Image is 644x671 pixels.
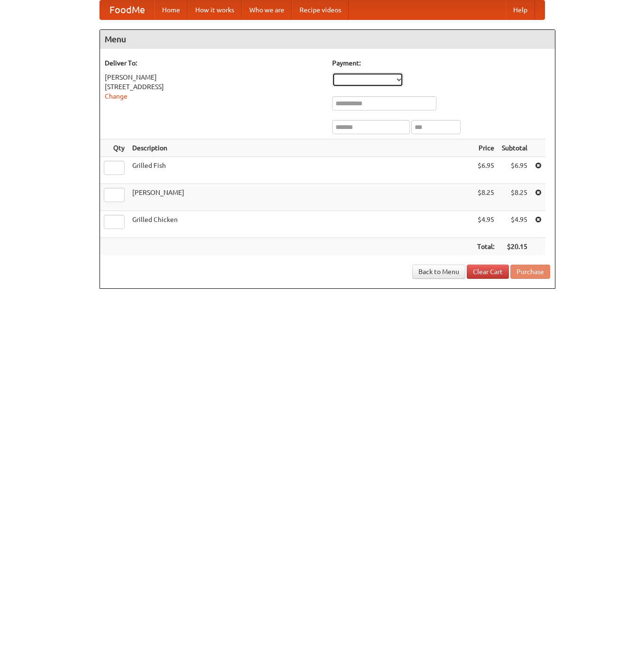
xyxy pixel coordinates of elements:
th: Qty [100,139,128,157]
a: Change [105,92,127,100]
a: Who we are [242,0,292,19]
td: Grilled Chicken [128,211,473,238]
th: $20.15 [498,238,531,256]
th: Total: [473,238,498,256]
th: Price [473,139,498,157]
th: Description [128,139,473,157]
a: How it works [188,0,242,19]
td: $8.25 [473,184,498,211]
h5: Payment: [332,58,550,68]
td: $6.95 [473,157,498,184]
h4: Menu [100,30,555,49]
a: Recipe videos [292,0,349,19]
h5: Deliver To: [105,58,323,68]
a: Back to Menu [412,265,465,279]
button: Purchase [510,265,550,279]
td: $6.95 [498,157,531,184]
a: Home [154,0,188,19]
a: Clear Cart [467,265,509,279]
td: $8.25 [498,184,531,211]
div: [STREET_ADDRESS] [105,82,323,92]
td: $4.95 [498,211,531,238]
td: Grilled Fish [128,157,473,184]
div: [PERSON_NAME] [105,73,323,82]
a: Help [506,0,535,19]
a: FoodMe [100,0,154,19]
th: Subtotal [498,139,531,157]
td: $4.95 [473,211,498,238]
td: [PERSON_NAME] [128,184,473,211]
